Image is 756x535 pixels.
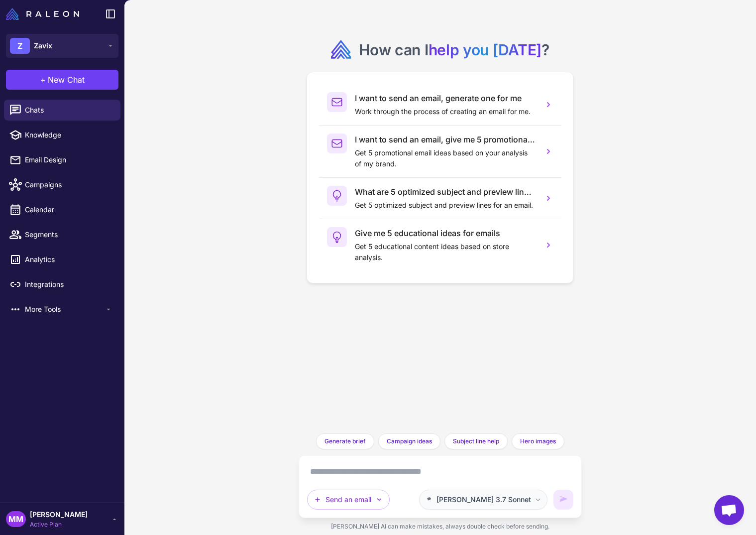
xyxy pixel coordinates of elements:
button: [PERSON_NAME] 3.7 Sonnet [419,490,547,510]
span: Zavix [34,40,52,51]
a: Segments [4,224,120,245]
span: Chats [25,105,112,116]
a: Calendar [4,199,120,220]
div: [PERSON_NAME] AI can make mistakes, always double check before sending. [299,518,582,535]
div: MM [6,511,26,527]
p: Get 5 promotional email ideas based on your analysis of my brand. [355,147,536,169]
span: Calendar [25,204,112,215]
span: Campaign ideas [387,437,432,446]
button: Subject line help [444,433,508,449]
p: Get 5 optimized subject and preview lines for an email. [355,200,536,211]
a: Open chat [714,495,744,525]
span: Campaigns [25,179,112,190]
span: [PERSON_NAME] 3.7 Sonnet [436,494,531,505]
a: Integrations [4,274,120,295]
h3: Give me 5 educational ideas for emails [355,227,536,239]
span: Knowledge [25,130,112,140]
a: Chats [4,100,120,121]
button: ZZavix [6,34,118,58]
img: Raleon Logo [6,8,79,20]
span: Subject line help [453,437,499,446]
h2: How can I ? [359,40,549,60]
span: + [40,74,46,86]
span: Integrations [25,279,112,290]
button: +New Chat [6,70,118,90]
span: Hero images [520,437,556,446]
a: Email Design [4,149,120,170]
p: Work through the process of creating an email for me. [355,106,536,117]
span: More Tools [25,304,105,315]
button: Hero images [512,433,564,449]
span: [PERSON_NAME] [30,509,88,520]
button: Generate brief [316,433,374,449]
span: Active Plan [30,520,88,529]
p: Get 5 educational content ideas based on store analysis. [355,241,536,263]
button: Campaign ideas [378,433,440,449]
h3: What are 5 optimized subject and preview lines for an email? [355,186,536,198]
div: Z [10,38,30,54]
h3: I want to send an email, generate one for me [355,92,536,104]
span: Segments [25,229,112,240]
span: Email Design [25,154,112,165]
a: Analytics [4,249,120,270]
button: Send an email [307,490,390,510]
span: help you [DATE] [429,41,542,59]
span: Analytics [25,254,112,265]
span: New Chat [48,74,85,86]
a: Campaigns [4,174,120,195]
span: Generate brief [324,437,366,446]
h3: I want to send an email, give me 5 promotional email ideas. [355,134,536,145]
a: Knowledge [4,125,120,145]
